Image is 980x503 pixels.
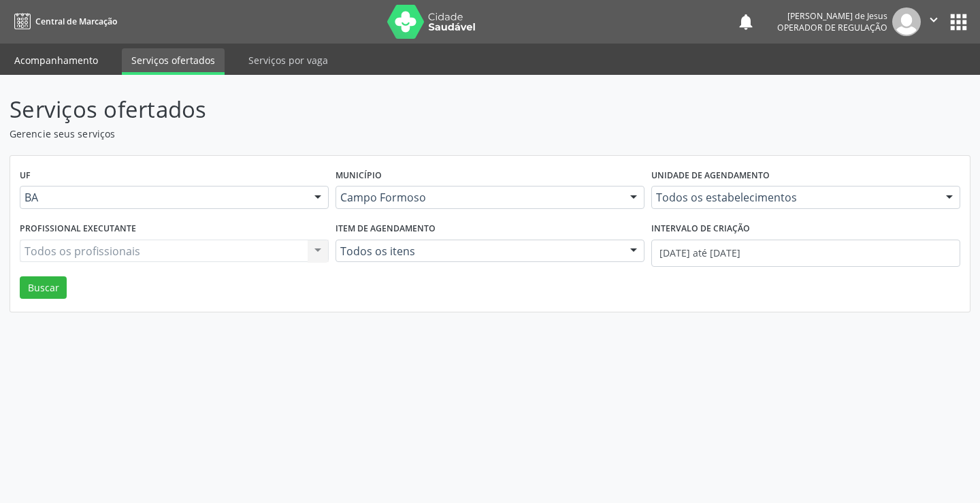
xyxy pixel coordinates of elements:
label: Profissional executante [20,218,136,240]
button: apps [947,10,970,34]
span: Todos os estabelecimentos [656,191,932,204]
div: [PERSON_NAME] de Jesus [777,10,887,22]
label: Unidade de agendamento [651,165,770,186]
span: Todos os itens [340,244,617,258]
button: notifications [736,12,755,31]
button:  [921,7,947,36]
label: UF [20,165,31,186]
a: Acompanhamento [5,48,108,72]
a: Central de Marcação [10,10,117,33]
label: Intervalo de criação [651,218,750,240]
span: Operador de regulação [777,22,887,33]
p: Gerencie seus serviços [10,127,682,141]
span: Campo Formoso [340,191,617,204]
a: Serviços ofertados [122,48,225,75]
i:  [926,12,941,27]
p: Serviços ofertados [10,93,682,127]
span: Central de Marcação [35,16,117,27]
label: Município [336,165,382,186]
button: Buscar [20,276,67,299]
img: img [892,7,921,36]
input: Selecione um intervalo [651,240,960,267]
span: BA [24,191,301,204]
a: Serviços por vaga [239,48,338,72]
label: Item de agendamento [336,218,436,240]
